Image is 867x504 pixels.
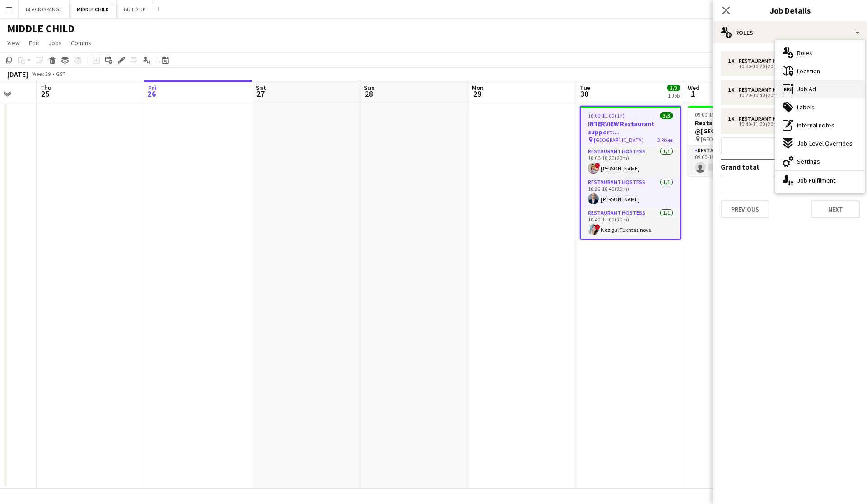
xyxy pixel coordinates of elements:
div: 10:40-11:00 (20m) [728,122,843,127]
div: 10:20-10:40 (20m) [728,93,843,98]
button: BUILD UP [117,0,153,18]
span: Internal notes [797,121,834,129]
button: Add role [721,137,860,155]
div: Job Fulfilment [775,171,865,189]
span: Week 39 [30,71,52,77]
span: Job-Level Overrides [797,139,853,147]
div: GST [56,71,65,77]
span: 26 [147,89,156,99]
h3: INTERVIEW Restaurant support @[GEOGRAPHIC_DATA] [581,120,680,136]
button: Next [811,200,860,218]
h3: Restaurant support @[GEOGRAPHIC_DATA] [688,119,789,135]
span: Fri [148,84,156,92]
span: Labels [797,103,815,111]
app-card-role: Restaurant Hostess1/110:00-10:20 (20m)![PERSON_NAME] [581,146,680,177]
span: Jobs [48,39,62,47]
div: 1 x [728,58,739,64]
h1: MIDDLE CHILD [7,22,75,35]
span: Thu [40,84,51,92]
span: Edit [29,39,39,47]
div: Restaurant Hostess [739,58,800,64]
a: Comms [67,37,95,49]
span: Job Ad [797,85,816,93]
div: Roles [713,22,867,43]
td: Grand total [721,160,806,174]
button: BLACK ORANGE [19,0,70,18]
app-card-role: Restaurant Hostess18A0/109:00-19:00 (10h) [688,146,789,176]
div: 10:00-10:20 (20m) [728,64,843,69]
span: Settings [797,157,820,165]
span: 3/3 [660,112,673,119]
span: [GEOGRAPHIC_DATA] [701,136,750,142]
h3: Job Details [713,5,867,16]
div: 1 x [728,116,739,122]
span: 28 [363,89,375,99]
a: Jobs [45,37,65,49]
a: Edit [25,37,43,49]
span: Tue [580,84,590,92]
div: 1 x [728,87,739,93]
span: View [7,39,20,47]
div: [DATE] [7,70,28,79]
span: 29 [471,89,484,99]
span: 09:00-19:00 (10h) [695,111,734,118]
span: Location [797,67,820,75]
button: MIDDLE CHILD [70,0,117,18]
span: Wed [688,84,699,92]
span: 25 [39,89,51,99]
span: 3 Roles [657,137,673,143]
span: 10:00-11:00 (1h) [588,112,625,119]
app-job-card: 10:00-11:00 (1h)3/3INTERVIEW Restaurant support @[GEOGRAPHIC_DATA] [GEOGRAPHIC_DATA]3 RolesRestau... [580,106,681,240]
div: Restaurant Hostess [739,116,800,122]
span: 30 [578,89,590,99]
div: 1 Job [668,92,680,99]
span: Sun [364,84,375,92]
app-card-role: Restaurant Hostess1/110:40-11:00 (20m)!Nozigul Tukhtasinova [581,208,680,239]
span: Comms [71,39,91,47]
button: Previous [721,200,769,218]
app-job-card: 09:00-19:00 (10h)0/1Restaurant support @[GEOGRAPHIC_DATA] [GEOGRAPHIC_DATA]1 RoleRestaurant Hoste... [688,106,789,176]
app-card-role: Restaurant Hostess1/110:20-10:40 (20m)[PERSON_NAME] [581,177,680,208]
div: Restaurant Hostess [739,87,800,93]
span: Sat [256,84,266,92]
span: [GEOGRAPHIC_DATA] [594,137,643,143]
a: View [4,37,23,49]
span: ! [595,224,600,230]
span: Roles [797,49,812,57]
span: Mon [472,84,484,92]
span: 27 [255,89,266,99]
span: 1 [686,89,699,99]
span: 3/3 [667,85,680,91]
span: ! [595,163,600,168]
